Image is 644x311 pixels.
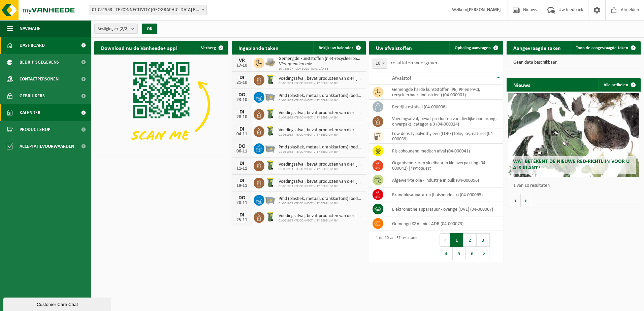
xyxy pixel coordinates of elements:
[279,99,362,103] span: 01-051953 - TE CONNECTIVITY BELGIUM BV
[279,184,362,188] span: 01-051953 - TE CONNECTIVITY BELGIUM BV
[235,98,249,102] div: 23-10
[279,196,362,202] span: Pmd (plastiek, metaal, drankkartons) (bedrijven)
[507,41,568,54] h2: Aangevraagde taken
[279,219,362,223] span: 01-051953 - TE CONNECTIVITY BELGIUM BV
[279,93,362,99] span: Pmd (plastiek, metaal, drankkartons) (bedrijven)
[20,37,45,54] span: Dashboard
[279,162,362,167] span: Voedingsafval, bevat producten van dierlijke oorsprong, onverpakt, categorie 3
[264,211,276,222] img: WB-0140-HPE-GN-50
[279,110,362,116] span: Voedingsafval, bevat producten van dierlijke oorsprong, onverpakt, categorie 3
[387,144,503,158] td: risicohoudend medisch afval (04-000041)
[453,247,466,260] button: 5
[89,5,206,15] span: 01-051953 - TE CONNECTIVITY BELGIUM BV - OOSTKAMP
[467,7,501,12] strong: [PERSON_NAME]
[373,59,387,69] span: 10
[455,46,491,50] span: Ophaling aanvragen
[94,24,138,34] button: Vestigingen(2/2)
[20,71,59,88] span: Contactpersonen
[463,233,477,247] button: 2
[264,108,276,119] img: WB-0140-HPE-GN-50
[264,194,276,205] img: WB-2500-GAL-GY-01
[576,46,628,50] span: Toon de aangevraagde taken
[235,75,249,80] div: DI
[196,41,228,55] button: Verberg
[94,41,184,54] h2: Download nu de Vanheede+ app!
[279,167,362,171] span: 01-051953 - TE CONNECTIVITY BELGIUM BV
[20,54,59,71] span: Bedrijfsgegevens
[477,233,490,247] button: 3
[279,116,362,120] span: 01-051953 - TE CONNECTIVITY BELGIUM BV
[264,57,276,68] img: LP-PA-00000-WDN-11
[387,85,503,100] td: gemengde harde kunststoffen (PE, PP en PVC), recycleerbaar (industrieel) (04-000001)
[279,202,362,206] span: 01-051953 - TE CONNECTIVITY BELGIUM BV
[387,100,503,114] td: bedrijfsrestafval (04-000008)
[411,166,431,171] i: Ferroquest
[319,46,353,50] span: Bekijk uw kalender
[20,20,40,37] span: Navigatie
[235,195,249,201] div: DO
[387,216,503,231] td: gemengd KGA - niet ADR (04-000073)
[235,132,249,137] div: 04-11
[264,160,276,171] img: WB-0140-HPE-GN-50
[89,5,207,15] span: 01-051953 - TE CONNECTIVITY BELGIUM BV - OOSTKAMP
[235,218,249,222] div: 25-11
[387,187,503,202] td: brandblusapparaten (huishoudelijk) (04-000065)
[466,247,479,260] button: 6
[507,78,537,91] h2: Nieuws
[20,138,74,155] span: Acceptatievoorwaarden
[513,159,630,171] span: Wat betekent de nieuwe RED-richtlijn voor u als klant?
[279,76,362,81] span: Voedingsafval, bevat producten van dierlijke oorsprong, onverpakt, categorie 3
[279,133,362,137] span: 01-051953 - TE CONNECTIVITY BELGIUM BV
[232,41,285,54] h2: Ingeplande taken
[235,115,249,119] div: 28-10
[279,145,362,150] span: Pmd (plastiek, metaal, drankkartons) (bedrijven)
[440,247,453,260] button: 4
[142,24,157,34] button: OK
[235,178,249,183] div: DI
[513,183,637,188] p: 1 van 10 resultaten
[20,121,50,138] span: Product Shop
[3,296,112,311] iframe: chat widget
[510,194,521,207] button: Vorige
[235,63,249,68] div: 17-10
[279,67,362,71] span: 10-738327 - DSV SOLUTIONS C/O TE
[391,60,439,66] label: resultaten weergeven
[313,41,365,55] a: Bekijk uw kalender
[235,144,249,149] div: DO
[279,128,362,133] span: Voedingsafval, bevat producten van dierlijke oorsprong, onverpakt, categorie 3
[440,233,450,247] button: Previous
[264,142,276,154] img: WB-2500-GAL-GY-01
[450,233,463,247] button: 1
[235,92,249,98] div: DO
[235,80,249,85] div: 21-10
[235,109,249,115] div: DI
[235,166,249,171] div: 11-11
[369,41,419,54] h2: Uw afvalstoffen
[387,114,503,129] td: voedingsafval, bevat producten van dierlijke oorsprong, onverpakt, categorie 3 (04-000024)
[94,55,228,155] img: Download de VHEPlus App
[387,202,503,216] td: elektronische apparatuur - overige (OVE) (04-000067)
[479,247,489,260] button: Next
[98,24,129,34] span: Vestigingen
[521,194,531,207] button: Volgende
[392,76,411,81] span: Afvalstof
[373,233,418,261] div: 1 tot 10 van 57 resultaten
[235,161,249,166] div: DI
[449,41,503,55] a: Ophaling aanvragen
[279,213,362,219] span: Voedingsafval, bevat producten van dierlijke oorsprong, onverpakt, categorie 3
[279,56,362,62] span: Gemengde kunststoffen (niet-recycleerbaar), exclusief pvc
[235,127,249,132] div: DI
[235,149,249,154] div: 06-11
[20,88,45,104] span: Gebruikers
[279,62,312,67] i: Niet gemalen mix
[373,59,387,68] span: 10
[235,201,249,205] div: 20-11
[387,129,503,144] td: low density polyethyleen (LDPE) folie, los, naturel (04-000039)
[508,93,639,177] a: Wat betekent de nieuwe RED-richtlijn voor u als klant?
[279,179,362,184] span: Voedingsafval, bevat producten van dierlijke oorsprong, onverpakt, categorie 3
[235,58,249,63] div: VR
[571,41,640,55] a: Toon de aangevraagde taken
[279,81,362,85] span: 01-051953 - TE CONNECTIVITY BELGIUM BV
[513,60,634,65] p: Geen data beschikbaar.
